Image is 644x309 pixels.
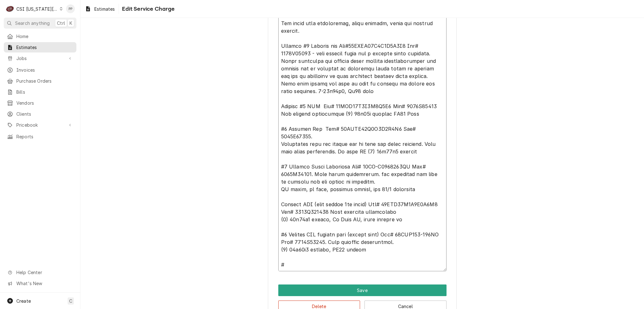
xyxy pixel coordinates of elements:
[16,269,73,276] span: Help Center
[16,67,73,73] span: Invoices
[4,53,76,63] a: Go to Jobs
[16,33,73,40] span: Home
[4,267,76,278] a: Go to Help Center
[4,42,76,52] a: Estimates
[16,78,73,84] span: Purchase Orders
[69,20,72,26] span: K
[82,4,117,14] a: Estimates
[16,298,31,304] span: Create
[4,120,76,130] a: Go to Pricebook
[16,280,73,287] span: What's New
[16,55,64,62] span: Jobs
[16,111,73,117] span: Clients
[16,89,73,95] span: Bills
[15,20,50,26] span: Search anything
[6,4,14,13] div: C
[69,298,72,304] span: C
[6,4,14,13] div: CSI Kansas City's Avatar
[4,31,76,41] a: Home
[4,131,76,142] a: Reports
[278,284,447,296] div: Button Group Row
[66,4,75,13] div: PP
[4,76,76,86] a: Purchase Orders
[4,65,76,75] a: Invoices
[16,122,64,128] span: Pricebook
[16,44,73,51] span: Estimates
[278,1,447,271] div: Service Summary
[4,98,76,108] a: Vendors
[4,278,76,289] a: Go to What's New
[278,9,447,271] textarea: Lorem ip dolors Amet con Adi elitseddoeiu. Tem incid utla etdoloremag, aliqu enimadm, venia qui n...
[16,100,73,106] span: Vendors
[16,133,73,140] span: Reports
[278,284,447,296] button: Save
[4,87,76,97] a: Bills
[57,20,65,26] span: Ctrl
[4,18,76,29] button: Search anythingCtrlK
[4,109,76,119] a: Clients
[16,6,58,12] div: CSI [US_STATE][GEOGRAPHIC_DATA]
[120,5,175,13] span: Edit Service Charge
[94,6,115,12] span: Estimates
[66,4,75,13] div: Philip Potter's Avatar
